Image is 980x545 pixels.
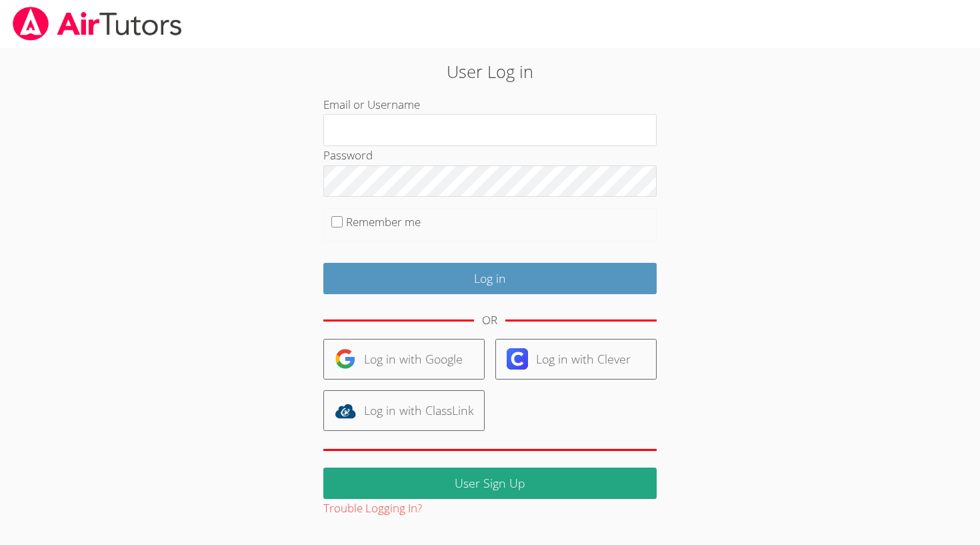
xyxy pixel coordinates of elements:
[323,263,657,294] input: Log in
[225,59,755,84] h2: User Log in
[323,499,422,518] button: Trouble Logging In?
[482,311,497,330] div: OR
[335,348,356,370] img: google-logo-50288ca7cdecda66e5e0955fdab243c47b7ad437acaf1139b6f446037453330a.svg
[507,348,528,370] img: clever-logo-6eab21bc6e7a338710f1a6ff85c0baf02591cd810cc4098c63d3a4b26e2feb20.svg
[323,97,420,112] label: Email or Username
[323,468,657,499] a: User Sign Up
[323,390,485,431] a: Log in with ClassLink
[11,7,183,41] img: airtutors_banner-c4298cdbf04f3fff15de1276eac7730deb9818008684d7c2e4769d2f7ddbe033.png
[323,339,485,380] a: Log in with Google
[495,339,657,380] a: Log in with Clever
[335,400,356,422] img: classlink-logo-d6bb404cc1216ec64c9a2012d9dc4662098be43eaf13dc465df04b49fa7ab582.svg
[346,214,421,229] label: Remember me
[323,147,373,163] label: Password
